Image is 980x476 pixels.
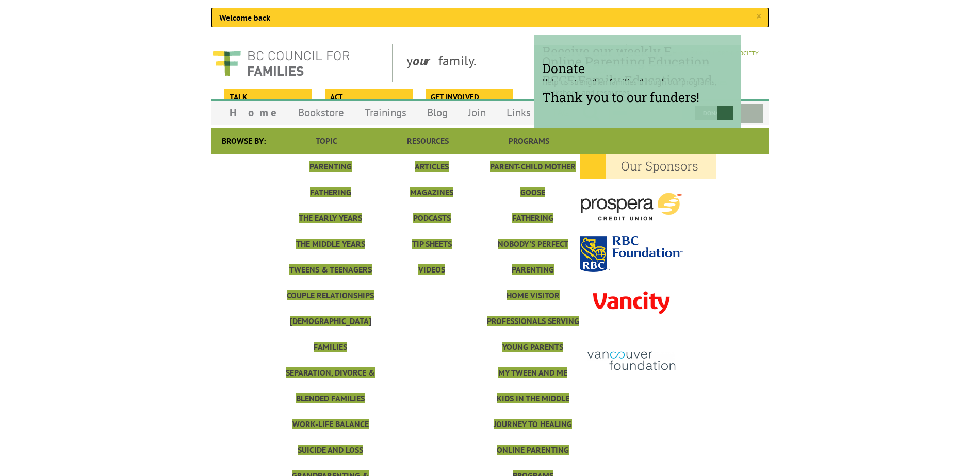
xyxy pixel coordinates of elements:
div: Browse By: [211,128,276,154]
span: Talk [230,92,305,103]
a: Links [496,100,541,125]
a: × [756,11,761,22]
img: vancouver_foundation-2.png [580,334,683,388]
div: Welcome back [211,8,769,27]
a: Kids in the Middle [497,393,569,403]
a: Couple Relationships [287,290,374,300]
a: Join [458,100,496,125]
a: Bookstore [288,100,354,125]
a: Topic [316,135,337,146]
a: Videos [418,264,445,275]
a: Professionals Serving Young Parents [487,316,579,352]
a: Talk Share your story [224,89,311,104]
a: My Tween and Me [498,367,567,378]
span: Act [330,92,406,103]
a: Trainings [354,100,417,125]
a: The Middle Years [296,239,365,249]
a: Work-Life Balance [292,419,369,429]
span: Donate [542,60,733,77]
a: Fathering [310,187,351,197]
a: Magazines [410,187,453,197]
img: prospera-4.png [580,179,683,234]
a: Podcasts [413,213,451,223]
a: Nobody's Perfect Parenting [498,239,568,275]
a: Articles [415,161,449,172]
a: Resources [407,135,449,146]
a: Separation, Divorce & Blended Families [286,367,375,403]
img: vancity-3.png [580,274,683,332]
h2: Our Sponsors [580,154,716,179]
img: BC Council for FAMILIES [211,44,351,82]
a: Journey to Healing [494,419,572,429]
a: Fathering [512,213,553,223]
a: [DEMOGRAPHIC_DATA] Families [290,316,371,352]
img: rbc.png [580,236,683,272]
strong: our [413,52,438,69]
span: Get Involved [431,92,507,103]
a: Programs [509,135,549,146]
a: Suicide and Loss [298,445,363,455]
a: Get Involved Make change happen [426,89,512,104]
a: Tweens & Teenagers [289,264,372,275]
a: Act Take a survey [325,89,411,104]
a: Home [219,100,288,125]
a: Tip Sheets [412,239,452,249]
span: Receive our weekly E-Newsletter [542,43,733,77]
a: Parent-Child Mother Goose [490,161,576,197]
span: Thank you to our funders! [542,89,733,106]
a: Parenting [309,161,352,172]
a: Home Visitor [507,290,560,300]
a: Blog [417,100,458,125]
a: The Early Years [299,213,362,223]
div: y family. [398,44,627,82]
